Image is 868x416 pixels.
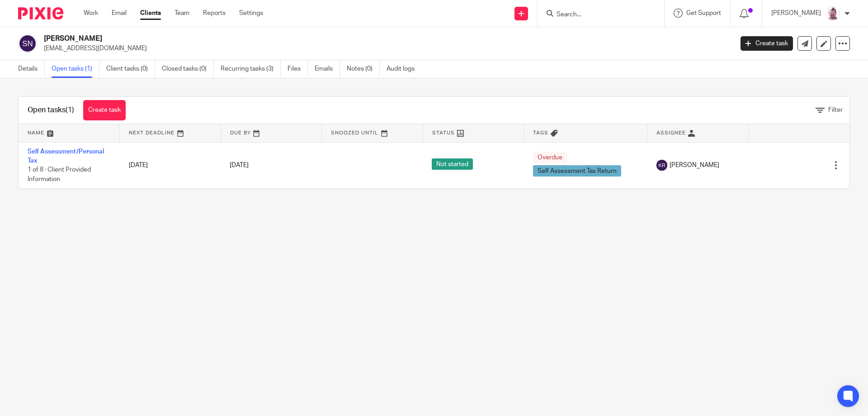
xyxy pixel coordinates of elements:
a: Details [18,60,45,78]
input: Search [556,11,637,19]
span: Get Support [686,10,721,16]
a: Notes (0) [347,60,380,78]
img: KD3.png [826,6,840,21]
a: Self Assessment/Personal Tax [28,148,104,164]
span: Snoozed Until [331,130,378,135]
p: [EMAIL_ADDRESS][DOMAIN_NAME] [44,44,727,53]
a: Open tasks (1) [52,60,99,78]
h1: Open tasks [28,105,74,115]
h2: [PERSON_NAME] [44,34,590,43]
img: svg%3E [656,160,667,171]
a: Create task [741,36,793,51]
span: 1 of 8 · Client Provided Information [28,167,91,182]
span: Self Assessment Tax Return [533,165,621,177]
span: Not started [432,158,473,170]
span: Tags [533,130,548,135]
span: Status [432,130,455,135]
p: [PERSON_NAME] [771,9,821,18]
span: [DATE] [230,162,249,168]
a: Reports [203,9,226,18]
a: Emails [315,60,340,78]
span: (1) [66,106,74,114]
span: [PERSON_NAME] [670,161,719,170]
span: Overdue [533,152,567,163]
a: Settings [239,9,263,18]
a: Closed tasks (0) [162,60,214,78]
td: [DATE] [120,142,221,188]
a: Recurring tasks (3) [221,60,281,78]
a: Team [175,9,189,18]
a: Work [84,9,98,18]
img: Pixie [18,7,63,19]
a: Client tasks (0) [106,60,155,78]
a: Audit logs [387,60,421,78]
a: Clients [140,9,161,18]
span: Filter [828,107,843,113]
a: Files [288,60,308,78]
a: Create task [83,100,126,120]
img: svg%3E [18,34,37,53]
a: Email [112,9,127,18]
